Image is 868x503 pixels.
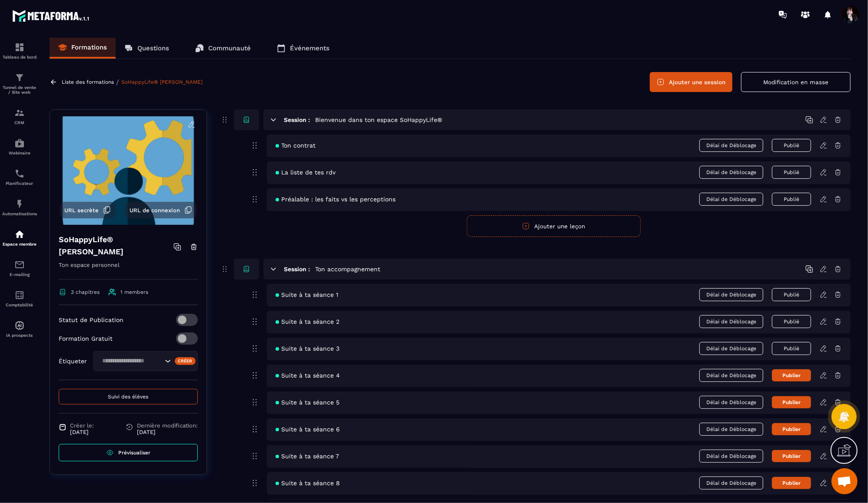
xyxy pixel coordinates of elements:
a: formationformationCRM [2,101,37,132]
a: Événements [268,38,338,59]
span: 3 chapitres [71,289,100,295]
span: Suite à ta séance 2 [276,318,339,325]
span: Délai de Déblocage [699,315,763,328]
button: Modification en masse [741,72,851,92]
a: automationsautomationsAutomatisations [2,192,37,223]
img: email [14,260,25,270]
button: Ajouter une session [650,72,732,92]
p: Comptabilité [2,302,37,307]
button: Publié [772,315,811,328]
p: [DATE] [137,429,198,435]
p: Questions [137,44,169,52]
button: Publié [772,166,811,179]
p: Statut de Publication [59,316,123,323]
button: Publier [772,369,811,381]
span: Dernière modification: [137,422,198,429]
span: Délai de Déblocage [699,166,763,179]
span: Ton contrat [276,142,316,149]
button: URL secrète [60,202,115,218]
img: automations [14,138,25,148]
button: Publier [772,450,811,462]
p: E-mailing [2,272,37,277]
a: Ouvrir le chat [831,468,858,494]
p: CRM [2,120,37,125]
a: Questions [116,38,178,59]
a: Liste des formations [62,79,114,85]
span: Suite à ta séance 6 [276,426,340,433]
p: Webinaire [2,151,37,155]
button: Publier [772,477,811,489]
p: Formation Gratuit [59,335,113,342]
h5: Ton accompagnement [315,265,380,273]
span: Délai de Déblocage [699,193,763,206]
span: Délai de Déblocage [699,477,763,490]
img: automations [14,320,25,331]
p: Planificateur [2,181,37,186]
span: / [116,78,119,86]
span: Suite à ta séance 7 [276,453,339,460]
span: 1 members [120,289,148,295]
span: Prévisualiser [118,450,150,456]
h5: Bienvenue dans ton espace SoHappyLife® [315,115,442,124]
a: schedulerschedulerPlanificateur [2,162,37,192]
p: Communauté [208,44,251,52]
a: automationsautomationsWebinaire [2,132,37,162]
span: Délai de Déblocage [699,139,763,152]
input: Search for option [99,356,163,366]
h6: Session : [284,116,310,123]
a: Prévisualiser [59,444,198,461]
img: scheduler [14,168,25,179]
img: logo [12,8,90,23]
p: [DATE] [70,429,94,435]
p: Événements [290,44,329,52]
a: SoHappyLife® [PERSON_NAME] [121,79,203,85]
img: formation [14,108,25,118]
span: Suite à ta séance 3 [276,345,339,352]
h4: SoHappyLife® [PERSON_NAME] [59,233,173,258]
a: Communauté [186,38,259,59]
img: automations [14,229,25,240]
span: Préalable : les faits vs les perceptions [276,196,396,203]
a: Formations [50,38,116,59]
button: Publier [772,396,811,408]
p: Espace membre [2,242,37,247]
span: Délai de Déblocage [699,450,763,463]
p: Étiqueter [59,358,87,365]
button: Publié [772,193,811,206]
button: Suivi des élèves [59,389,198,404]
p: Formations [71,43,107,51]
span: Suite à ta séance 1 [276,291,338,298]
button: Ajouter une leçon [467,215,641,237]
span: La liste de tes rdv [276,169,336,176]
h6: Session : [284,266,310,273]
span: Créer le: [70,422,94,429]
img: background [57,116,200,225]
a: automationsautomationsEspace membre [2,223,37,253]
img: automations [14,199,25,209]
button: Publié [772,288,811,301]
img: formation [14,72,25,83]
p: Tableau de bord [2,55,37,59]
button: Publié [772,342,811,355]
button: URL de connexion [125,202,196,218]
span: Délai de Déblocage [699,369,763,382]
span: Suite à ta séance 5 [276,399,339,406]
span: Suivi des élèves [108,394,149,400]
span: URL de connexion [130,207,180,214]
div: Créer [175,357,196,365]
span: Suite à ta séance 8 [276,480,340,487]
a: emailemailE-mailing [2,253,37,283]
button: Publier [772,423,811,435]
button: Publié [772,139,811,152]
div: Search for option [93,351,198,371]
a: accountantaccountantComptabilité [2,283,37,314]
span: Délai de Déblocage [699,342,763,355]
span: Suite à ta séance 4 [276,372,340,379]
p: Tunnel de vente / Site web [2,85,37,95]
span: URL secrète [64,207,99,214]
span: Délai de Déblocage [699,423,763,436]
p: IA prospects [2,333,37,338]
span: Délai de Déblocage [699,288,763,301]
a: formationformationTableau de bord [2,36,37,66]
